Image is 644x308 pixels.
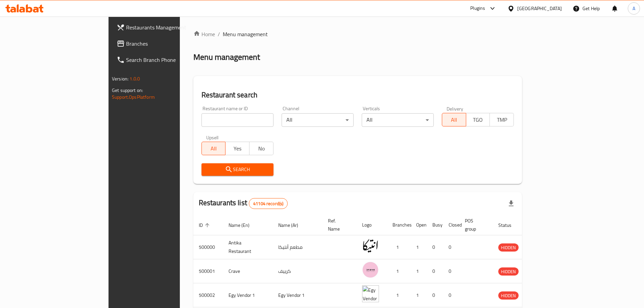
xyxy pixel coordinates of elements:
td: 1 [411,259,427,283]
a: Branches [111,35,216,52]
a: Search Branch Phone [111,52,216,68]
img: Antika Restaurant [362,237,379,254]
span: Restaurants Management [126,23,211,31]
h2: Restaurants list [199,198,288,209]
a: Support.OpsPlatform [112,93,155,101]
span: TGO [469,115,487,125]
div: Total records count [249,198,288,209]
span: A [633,5,635,12]
div: HIDDEN [498,243,519,252]
span: HIDDEN [498,268,519,276]
h2: Restaurant search [201,90,514,100]
div: HIDDEN [498,291,519,300]
button: TGO [466,113,490,126]
span: TMP [493,115,511,125]
td: مطعم أنتيكا [273,235,323,259]
div: [GEOGRAPHIC_DATA] [517,5,562,12]
div: All [282,113,354,127]
button: All [201,142,226,155]
span: Yes [228,144,247,153]
a: Restaurants Management [111,19,216,35]
span: 41104 record(s) [249,200,287,207]
td: Egy Vendor 1 [223,283,273,307]
span: HIDDEN [498,244,519,252]
span: Name (En) [229,221,258,229]
td: 0 [427,283,443,307]
th: Closed [443,215,459,235]
button: Yes [225,142,249,155]
td: 0 [427,235,443,259]
input: Search for restaurant name or ID.. [201,113,273,127]
td: 0 [443,235,459,259]
button: TMP [490,113,514,126]
nav: breadcrumb [193,30,522,38]
button: Search [201,163,273,176]
td: كرييف [273,259,323,283]
td: 0 [443,259,459,283]
th: Open [411,215,427,235]
img: Egy Vendor 1 [362,285,379,302]
td: Egy Vendor 1 [273,283,323,307]
label: Delivery [447,106,463,111]
li: / [218,30,220,38]
span: All [445,115,463,125]
span: Search Branch Phone [126,56,211,64]
div: All [362,113,434,127]
span: Menu management [223,30,268,38]
img: Crave [362,261,379,278]
h2: Menu management [193,52,260,63]
div: Export file [503,195,519,212]
span: Branches [126,40,211,48]
button: All [442,113,466,126]
span: Name (Ar) [278,221,307,229]
span: Status [498,221,520,229]
div: Plugins [470,4,485,13]
label: Upsell [206,135,219,140]
span: ID [199,221,212,229]
td: 0 [443,283,459,307]
span: Get support on: [112,86,143,95]
span: POS group [465,217,485,233]
td: 1 [387,259,411,283]
span: All [205,144,223,153]
th: Branches [387,215,411,235]
td: 1 [411,235,427,259]
span: 1.0.0 [129,74,140,83]
td: 1 [411,283,427,307]
td: 0 [427,259,443,283]
th: Busy [427,215,443,235]
span: HIDDEN [498,292,519,300]
td: 1 [387,235,411,259]
span: Version: [112,74,128,83]
th: Logo [357,215,387,235]
div: HIDDEN [498,267,519,276]
td: 1 [387,283,411,307]
span: Search [207,165,268,174]
td: Crave [223,259,273,283]
span: Ref. Name [328,217,349,233]
button: No [249,142,273,155]
span: No [252,144,271,153]
td: Antika Restaurant [223,235,273,259]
